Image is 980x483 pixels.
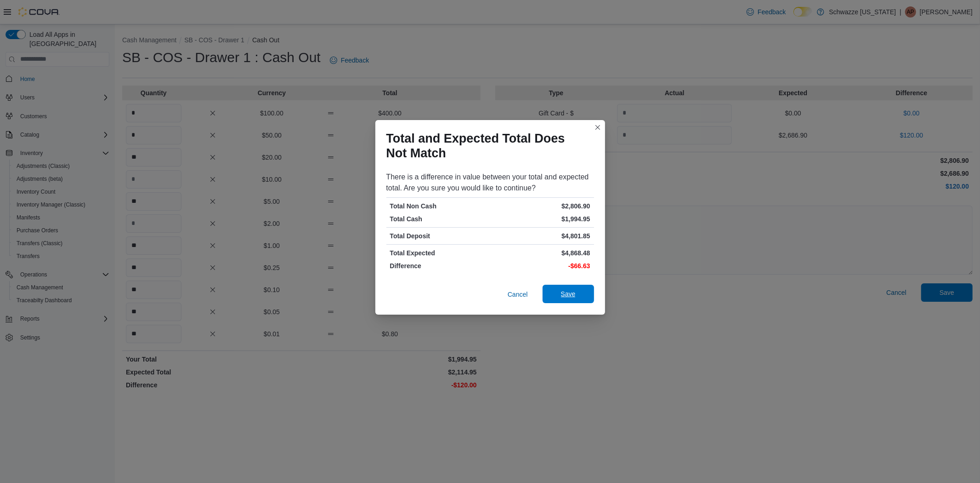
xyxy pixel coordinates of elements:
[504,285,532,304] button: Cancel
[386,131,587,161] h1: Total and Expected Total Does Not Match
[543,285,594,303] button: Save
[492,261,590,270] p: -$66.63
[492,231,590,241] p: $4,801.85
[390,201,488,211] p: Total Non Cash
[390,248,488,258] p: Total Expected
[390,231,488,241] p: Total Deposit
[390,214,488,224] p: Total Cash
[508,290,528,299] span: Cancel
[561,289,576,299] span: Save
[592,122,603,133] button: Closes this modal window
[492,201,590,211] p: $2,806.90
[492,214,590,224] p: $1,994.95
[390,261,488,270] p: Difference
[386,172,594,194] div: There is a difference in value between your total and expected total. Are you sure you would like...
[492,248,590,258] p: $4,868.48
